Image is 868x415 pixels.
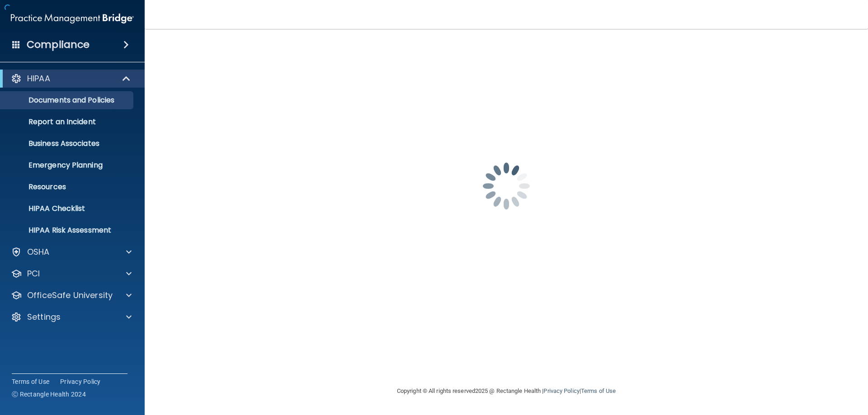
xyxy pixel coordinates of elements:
[11,268,132,279] a: PCI
[12,390,86,399] span: Ⓒ Rectangle Health 2024
[11,290,132,301] a: OfficeSafe University
[581,387,616,394] a: Terms of Use
[11,9,134,28] img: PMB logo
[6,161,129,170] p: Emergency Planning
[12,377,49,386] a: Terms of Use
[6,117,129,126] p: Report an Incident
[27,312,61,322] p: Settings
[6,204,129,213] p: HIPAA Checklist
[6,226,129,235] p: HIPAA Risk Assessment
[6,182,129,191] p: Resources
[27,290,113,301] p: OfficeSafe University
[543,387,579,394] a: Privacy Policy
[341,377,671,406] div: Copyright © All rights reserved 2025 @ Rectangle Health | |
[461,141,552,231] img: spinner.e123f6fc.gif
[27,268,40,279] p: PCI
[6,96,129,105] p: Documents and Policies
[11,312,132,322] a: Settings
[11,73,131,84] a: HIPAA
[6,139,129,148] p: Business Associates
[27,38,90,51] h4: Compliance
[11,247,132,257] a: OSHA
[27,247,50,257] p: OSHA
[27,73,50,84] p: HIPAA
[60,377,101,386] a: Privacy Policy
